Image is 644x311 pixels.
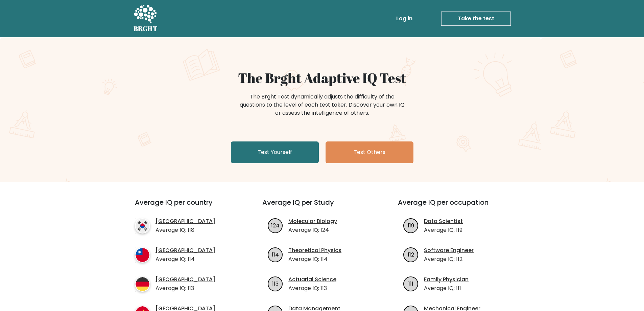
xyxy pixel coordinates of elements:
div: The Brght Test dynamically adjusts the difficulty of the questions to the level of each test take... [238,93,407,117]
text: 114 [272,250,279,258]
p: Average IQ: 112 [424,255,474,263]
h1: The Brght Adaptive IQ Test [157,70,487,86]
a: Family Physician [424,275,469,284]
h3: Average IQ per country [135,198,238,215]
a: Molecular Biology [288,217,337,225]
p: Average IQ: 114 [156,255,215,263]
a: Software Engineer [424,246,474,254]
h3: Average IQ per Study [262,198,382,215]
img: country [135,276,150,292]
a: Theoretical Physics [288,246,341,254]
p: Average IQ: 113 [288,284,336,292]
a: [GEOGRAPHIC_DATA] [156,275,215,284]
h3: Average IQ per occupation [398,198,517,215]
text: 119 [408,221,414,229]
p: Average IQ: 111 [424,284,469,292]
h5: BRGHT [134,25,158,33]
a: Actuarial Science [288,275,336,284]
a: [GEOGRAPHIC_DATA] [156,217,215,225]
a: Data Scientist [424,217,463,225]
text: 124 [271,221,280,229]
p: Average IQ: 119 [424,226,463,234]
p: Average IQ: 124 [288,226,337,234]
a: Log in [393,12,415,25]
a: Test Others [326,141,413,163]
a: Test Yourself [231,141,319,163]
p: Average IQ: 118 [156,226,215,234]
img: country [135,247,150,263]
a: Take the test [441,12,511,26]
text: 111 [408,280,413,287]
a: BRGHT [134,3,158,35]
p: Average IQ: 113 [156,284,215,292]
p: Average IQ: 114 [288,255,341,263]
text: 113 [272,280,279,287]
img: country [135,218,150,234]
text: 112 [408,250,414,258]
a: [GEOGRAPHIC_DATA] [156,246,215,254]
